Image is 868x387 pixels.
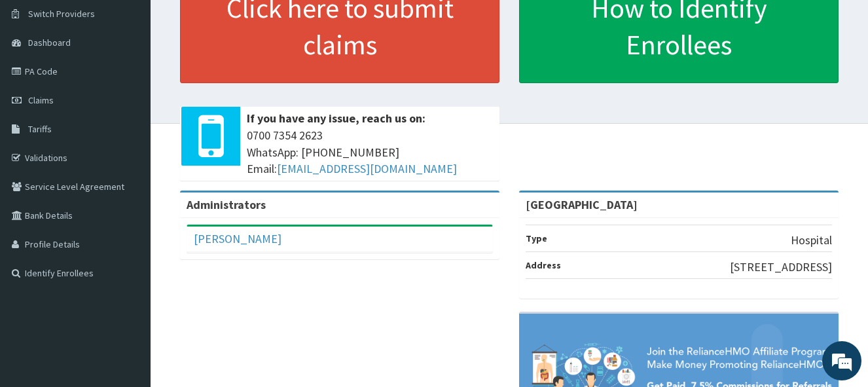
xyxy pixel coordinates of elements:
[526,197,638,212] strong: [GEOGRAPHIC_DATA]
[28,94,54,106] span: Claims
[187,197,266,212] b: Administrators
[526,232,547,244] b: Type
[730,259,832,276] p: [STREET_ADDRESS]
[28,37,71,48] span: Dashboard
[791,232,832,249] p: Hospital
[28,8,95,20] span: Switch Providers
[247,111,425,126] b: If you have any issue, reach us on:
[28,123,52,135] span: Tariffs
[194,231,281,246] a: [PERSON_NAME]
[277,161,457,176] a: [EMAIL_ADDRESS][DOMAIN_NAME]
[526,259,561,271] b: Address
[247,127,493,177] span: 0700 7354 2623 WhatsApp: [PHONE_NUMBER] Email:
